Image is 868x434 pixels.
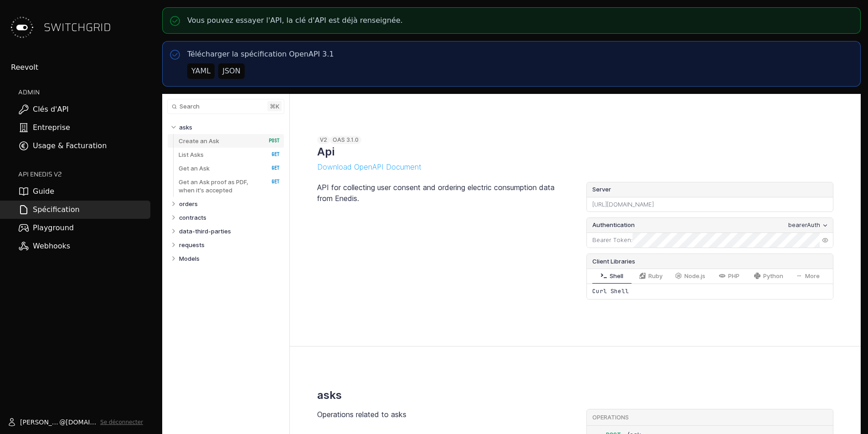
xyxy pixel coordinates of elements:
[100,418,143,426] button: Se déconnecter
[610,273,623,279] span: Shell
[44,20,111,35] span: SWITCHGRID
[179,241,205,249] p: requests
[587,197,833,212] div: [URL][DOMAIN_NAME]
[18,170,150,179] h2: API ENEDIS v2
[66,418,97,427] span: [DOMAIN_NAME]
[317,182,565,204] p: API for collecting user consent and ordering electric consumption data from Enedis.
[179,164,210,172] p: Get an Ask
[187,63,215,79] button: YAML
[267,101,282,111] kbd: ⌘ k
[788,221,820,230] div: bearerAuth
[179,175,280,197] a: Get an Ask proof as PDF, when it's accepted GET
[179,150,204,159] p: List Asks
[7,13,36,42] img: Switchgrid Logo
[728,273,740,279] span: PHP
[587,182,833,197] label: Server
[20,418,59,427] span: [PERSON_NAME].sala
[587,284,833,299] div: Curl Shell
[763,273,783,279] span: Python
[317,163,421,171] button: Download OpenAPI Document
[179,161,280,175] a: Get an Ask GET
[179,252,280,265] a: Models
[179,148,280,161] a: List Asks GET
[179,224,280,238] a: data-third-parties
[684,273,705,279] span: Node.js
[592,221,635,230] span: Authentication
[179,211,280,224] a: contracts
[179,178,259,194] p: Get an Ask proof as PDF, when it's accepted
[317,409,565,420] p: Operations related to asks
[179,120,280,134] a: asks
[179,200,198,208] p: orders
[179,134,280,148] a: Create an Ask POST
[187,15,403,26] p: Vous pouvez essayer l'API, la clé d'API est déjà renseignée.
[179,197,280,211] a: orders
[648,273,663,279] span: Ruby
[179,227,231,235] p: data-third-parties
[218,63,244,79] button: JSON
[786,220,831,230] button: bearerAuth
[11,62,150,73] div: Reevolt
[592,236,631,245] label: Bearer Token
[317,136,330,144] div: v2
[179,137,219,145] p: Create an Ask
[262,138,280,144] span: POST
[262,179,280,185] span: GET
[330,136,361,144] div: OAS 3.1.0
[187,49,334,60] p: Télécharger la spécification OpenAPI 3.1
[317,145,334,158] h1: Api
[59,418,66,427] span: @
[587,233,632,248] div: :
[262,151,280,158] span: GET
[317,388,342,402] h2: asks
[18,88,150,97] h2: ADMIN
[262,165,280,171] span: GET
[222,66,240,77] div: JSON
[179,254,200,263] p: Models
[179,123,192,131] p: asks
[180,103,200,110] span: Search
[191,66,211,77] div: YAML
[587,254,833,269] div: Client Libraries
[179,213,206,222] p: contracts
[592,413,832,422] div: Operations
[179,238,280,252] a: requests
